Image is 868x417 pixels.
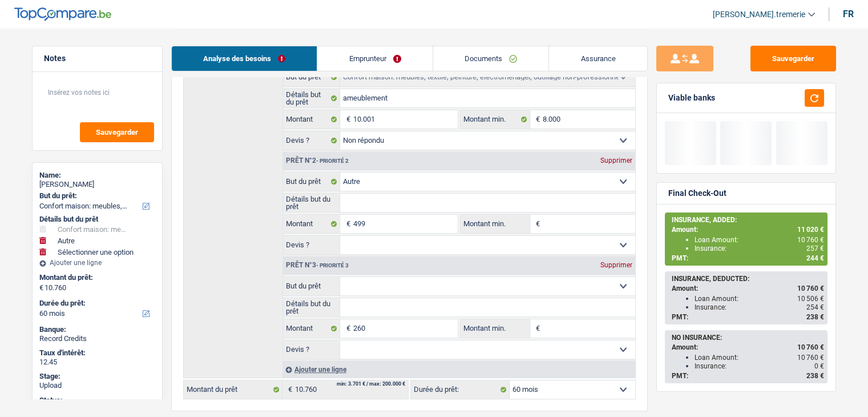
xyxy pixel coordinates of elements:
[695,362,824,370] div: Insurance:
[340,215,353,233] span: €
[39,283,43,292] span: €
[282,361,635,378] div: Ajouter une ligne
[461,319,530,338] label: Montant min.
[283,194,341,212] label: Détails but du prêt
[797,226,824,234] span: 11 020 €
[806,372,824,380] span: 238 €
[283,110,341,129] label: Montant
[530,110,543,129] span: €
[797,295,824,303] span: 10 506 €
[797,354,824,362] span: 10 760 €
[433,46,549,71] a: Documents
[672,372,824,380] div: PMT:
[337,382,405,387] div: min: 3.701 € / max: 200.000 €
[843,9,854,19] div: fr
[283,236,341,254] label: Devis ?
[461,215,530,233] label: Montant min.
[695,244,824,252] div: Insurance:
[672,334,824,342] div: NO INSURANCE:
[283,262,352,269] div: Prêt n°3
[80,122,154,142] button: Sauvegarder
[750,46,836,71] button: Sauvegarder
[283,298,341,316] label: Détails but du prêt
[461,110,530,129] label: Montant min.
[597,157,635,164] div: Supprimer
[668,93,715,103] div: Viable banks
[44,54,151,63] h5: Notes
[668,189,726,198] div: Final Check-Out
[39,325,155,334] div: Banque:
[317,46,433,71] a: Emprunteur
[39,348,155,358] div: Taux d'intérêt:
[172,46,317,71] a: Analyse des besoins
[316,158,349,164] span: - Priorité 2
[340,319,353,338] span: €
[672,216,824,224] div: INSURANCE, ADDED:
[184,380,282,399] label: Montant du prêt
[39,396,155,405] div: Status:
[411,380,510,399] label: Durée du prêt:
[39,299,153,308] label: Durée du prêt:
[316,262,349,268] span: - Priorité 3
[806,313,824,321] span: 238 €
[39,381,155,390] div: Upload
[14,7,111,21] img: TopCompare Logo
[713,10,805,19] span: [PERSON_NAME].tremerie
[530,215,543,233] span: €
[39,334,155,343] div: Record Credits
[672,254,824,262] div: PMT:
[283,340,341,359] label: Devis ?
[797,343,824,351] span: 10 760 €
[549,46,647,71] a: Assurance
[39,358,155,367] div: 12.45
[39,215,155,224] div: Détails but du prêt
[672,343,824,351] div: Amount:
[797,236,824,244] span: 10 760 €
[283,131,341,150] label: Devis ?
[39,259,155,267] div: Ajouter une ligne
[283,277,341,295] label: But du prêt
[283,157,352,165] div: Prêt n°2
[806,303,824,311] span: 254 €
[672,275,824,283] div: INSURANCE, DEDUCTED:
[283,89,341,107] label: Détails but du prêt
[283,215,341,233] label: Montant
[806,244,824,252] span: 257 €
[695,236,824,244] div: Loan Amount:
[39,171,155,180] div: Name:
[597,262,635,268] div: Supprimer
[672,313,824,321] div: PMT:
[39,372,155,381] div: Stage:
[39,180,155,189] div: [PERSON_NAME]
[282,380,295,399] span: €
[695,303,824,311] div: Insurance:
[39,273,153,282] label: Montant du prêt:
[797,284,824,292] span: 10 760 €
[814,362,824,370] span: 0 €
[806,254,824,262] span: 244 €
[672,284,824,292] div: Amount:
[340,110,353,129] span: €
[672,226,824,234] div: Amount:
[530,319,543,338] span: €
[704,5,815,24] a: [PERSON_NAME].tremerie
[695,295,824,303] div: Loan Amount:
[39,191,153,201] label: But du prêt:
[283,319,341,338] label: Montant
[96,129,138,136] span: Sauvegarder
[283,173,341,191] label: But du prêt
[695,354,824,362] div: Loan Amount:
